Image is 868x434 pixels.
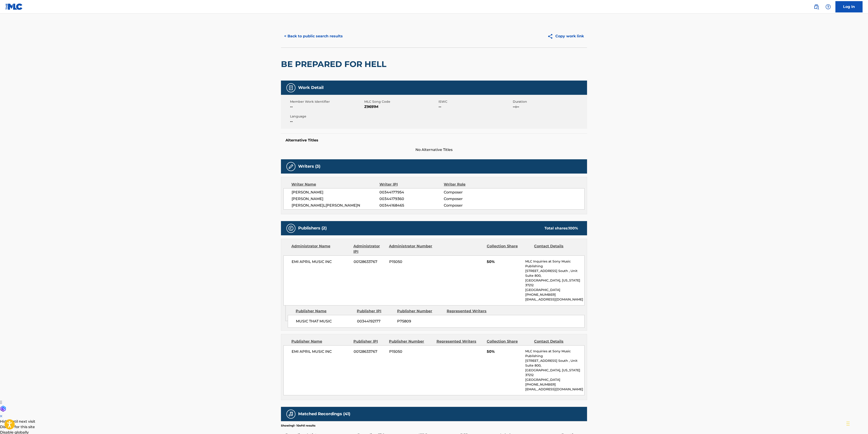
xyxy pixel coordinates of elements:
[285,138,583,143] h5: Alternative Titles
[814,4,819,10] img: search
[379,196,444,202] span: 00344179360
[291,339,350,344] div: Publisher Name
[281,31,346,42] button: < Back to public search results
[487,349,522,354] span: 50%
[845,412,868,434] iframe: Chat Widget
[292,203,379,208] span: [PERSON_NAME]L[PERSON_NAME]N
[292,349,350,354] span: EMI APRIL MUSIC INC
[444,196,502,202] span: Composer
[436,339,483,344] div: Represented Writers
[296,308,353,314] div: Publisher Name
[525,292,584,297] p: [PHONE_NUMBER]
[292,190,379,195] span: [PERSON_NAME]
[379,182,444,187] div: Writer IPI
[513,104,586,110] span: --:--
[281,59,389,69] h2: BE PREPARED FOR HELL
[487,243,531,254] div: Collection Share
[291,243,350,254] div: Administrator Name
[290,104,363,110] span: --
[525,368,584,377] p: [GEOGRAPHIC_DATA], [US_STATE] 37212
[525,358,584,368] p: [STREET_ADDRESS] South , Unit Suite 800,
[288,226,294,231] img: Publishers
[354,349,386,354] span: 00128633767
[824,2,833,11] div: Help
[847,417,849,430] div: Drag
[525,382,584,387] p: [PHONE_NUMBER]
[525,278,584,288] p: [GEOGRAPHIC_DATA], [US_STATE] 37212
[353,339,386,344] div: Publisher IPI
[447,308,493,314] div: Represented Writers
[534,243,578,254] div: Contact Details
[525,377,584,382] p: [GEOGRAPHIC_DATA]
[354,259,386,265] span: 00128633767
[288,164,294,169] img: Writers
[290,99,363,104] span: Member Work Identifier
[825,4,831,10] img: help
[5,3,23,10] img: MLC Logo
[835,1,863,12] a: Log In
[357,319,394,324] span: 00344192177
[364,99,437,104] span: MLC Song Code
[379,190,444,195] span: 00344177954
[290,114,363,119] span: Language
[544,226,578,231] div: Total shares:
[444,190,502,195] span: Composer
[379,203,444,208] span: 00344168465
[364,104,437,110] span: Z9691M
[439,99,512,104] span: ISWC
[292,259,350,265] span: EMI APRIL MUSIC INC
[487,339,531,344] div: Collection Share
[296,319,354,324] span: MUSIC THAT MUSIC
[288,85,294,91] img: Work Detail
[525,288,584,292] p: [GEOGRAPHIC_DATA]
[525,269,584,278] p: [STREET_ADDRESS] South , Unit Suite 800,
[525,387,584,392] p: [EMAIL_ADDRESS][DOMAIN_NAME]
[547,33,555,39] img: Copy work link
[291,182,379,187] div: Writer Name
[389,339,433,344] div: Publisher Number
[357,308,394,314] div: Publisher IPI
[439,104,512,110] span: --
[544,31,587,42] button: Copy work link
[525,259,584,269] p: MLC Inquiries at Sony Music Publishing
[534,339,578,344] div: Contact Details
[444,182,502,187] div: Writer Role
[298,85,324,90] h5: Work Detail
[389,349,433,354] span: P15050
[397,319,443,324] span: P75809
[298,164,320,169] h5: Writers (3)
[353,243,386,254] div: Administrator IPI
[292,196,379,202] span: [PERSON_NAME]
[389,243,433,254] div: Administrator Number
[281,147,587,153] span: No Alternative Titles
[812,2,821,11] a: Public Search
[513,99,586,104] span: Duration
[568,226,578,230] span: 100 %
[298,226,327,231] h5: Publishers (2)
[389,259,433,265] span: P15050
[525,297,584,302] p: [EMAIL_ADDRESS][DOMAIN_NAME]
[525,349,584,358] p: MLC Inquiries at Sony Music Publishing
[444,203,502,208] span: Composer
[397,308,443,314] div: Publisher Number
[290,119,363,124] span: --
[487,259,522,265] span: 50%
